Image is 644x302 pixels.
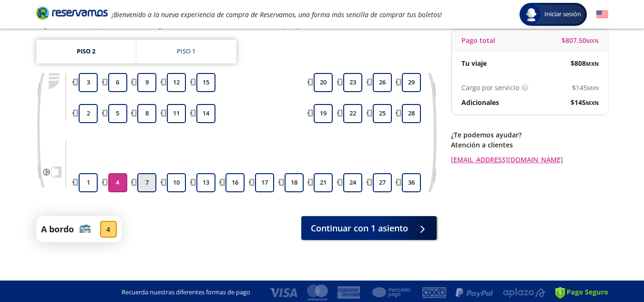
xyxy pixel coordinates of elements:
[461,97,499,107] p: Adicionales
[314,104,333,123] button: 19
[461,58,487,68] p: Tu viaje
[343,73,362,92] button: 23
[314,73,333,92] button: 20
[541,10,585,19] span: Iniciar sesión
[41,223,74,236] p: A bordo
[586,37,599,44] small: MXN
[79,73,98,92] button: 3
[108,73,127,92] button: 6
[196,104,215,123] button: 14
[36,6,108,20] i: Brand Logo
[343,173,362,192] button: 24
[373,104,392,123] button: 25
[225,173,245,192] button: 16
[36,6,108,23] a: Brand Logo
[136,40,236,63] a: Piso 1
[571,97,599,107] span: $ 145
[572,83,599,93] span: $ 145
[596,9,608,21] button: English
[373,73,392,92] button: 26
[562,35,599,45] span: $ 807.50
[108,173,127,192] button: 4
[167,173,186,192] button: 10
[137,104,156,123] button: 8
[451,140,608,150] p: Atención a clientes
[402,104,421,123] button: 28
[311,222,408,235] span: Continuar con 1 asiento
[451,155,608,165] a: [EMAIL_ADDRESS][DOMAIN_NAME]
[196,173,215,192] button: 13
[301,216,437,240] button: Continuar con 1 asiento
[79,104,98,123] button: 2
[255,173,274,192] button: 17
[108,104,127,123] button: 5
[373,173,392,192] button: 27
[36,40,136,63] a: Piso 2
[285,173,304,192] button: 18
[461,35,495,45] p: Pago total
[402,73,421,92] button: 29
[461,83,519,93] p: Cargo por servicio
[137,73,156,92] button: 9
[314,173,333,192] button: 21
[137,173,156,192] button: 7
[79,173,98,192] button: 1
[112,10,442,19] em: ¡Bienvenido a la nueva experiencia de compra de Reservamos, una forma más sencilla de comprar tus...
[167,73,186,92] button: 12
[571,58,599,68] span: $ 808
[589,247,634,292] iframe: Messagebird Livechat Widget
[587,84,599,92] small: MXN
[451,130,608,140] p: ¿Te podemos ayudar?
[586,60,599,67] small: MXN
[402,173,421,192] button: 36
[343,104,362,123] button: 22
[122,288,250,297] p: Recuerda nuestras diferentes formas de pago
[586,99,599,106] small: MXN
[196,73,215,92] button: 15
[167,104,186,123] button: 11
[100,221,117,238] div: 4
[177,47,195,56] div: Piso 1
